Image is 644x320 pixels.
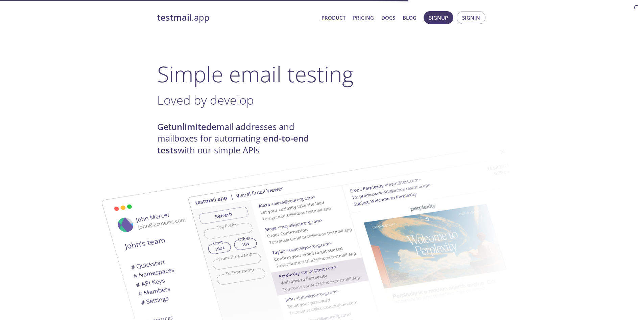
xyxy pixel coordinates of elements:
[429,13,448,22] span: Signup
[157,91,254,108] span: Loved by develop
[381,13,395,22] a: Docs
[403,13,416,22] a: Blog
[353,13,374,22] a: Pricing
[157,12,316,23] a: testmail.app
[424,11,453,24] button: Signup
[157,12,192,23] strong: testmail
[171,121,212,133] strong: unlimited
[157,132,309,156] strong: end-to-end tests
[157,121,322,156] h4: Get email addresses and mailboxes for automating with our simple APIs
[457,11,485,24] button: Signin
[157,61,487,87] h1: Simple email testing
[321,13,345,22] a: Product
[462,13,480,22] span: Signin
